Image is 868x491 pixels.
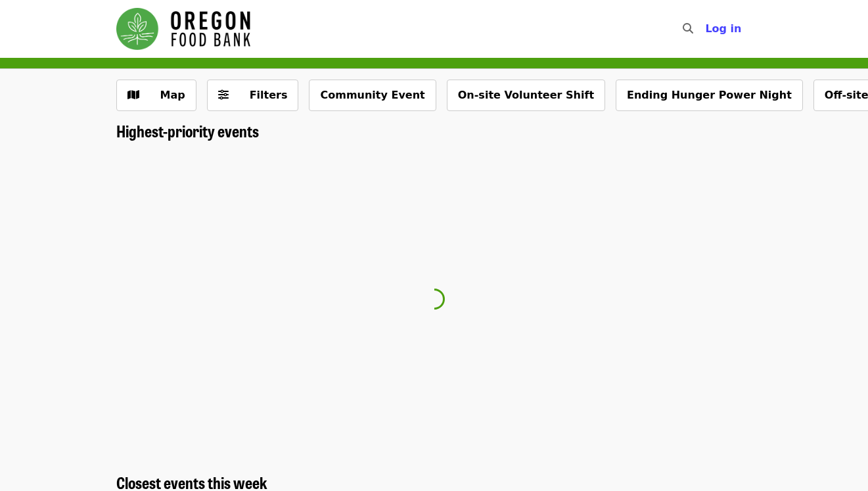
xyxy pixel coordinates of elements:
[683,22,693,35] i: search icon
[116,8,250,50] img: Oregon Food Bank - Home
[116,122,259,141] a: Highest-priority events
[116,80,196,111] button: Show map view
[160,89,185,101] span: Map
[705,22,741,35] span: Log in
[207,80,299,111] button: Filters (0 selected)
[106,122,763,141] div: Highest-priority events
[701,13,712,45] input: Search
[447,80,605,111] button: On-site Volunteer Shift
[250,89,288,101] span: Filters
[127,89,139,101] i: map icon
[309,80,436,111] button: Community Event
[116,119,259,142] span: Highest-priority events
[218,89,229,101] i: sliders-h icon
[616,80,803,111] button: Ending Hunger Power Night
[695,16,752,42] button: Log in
